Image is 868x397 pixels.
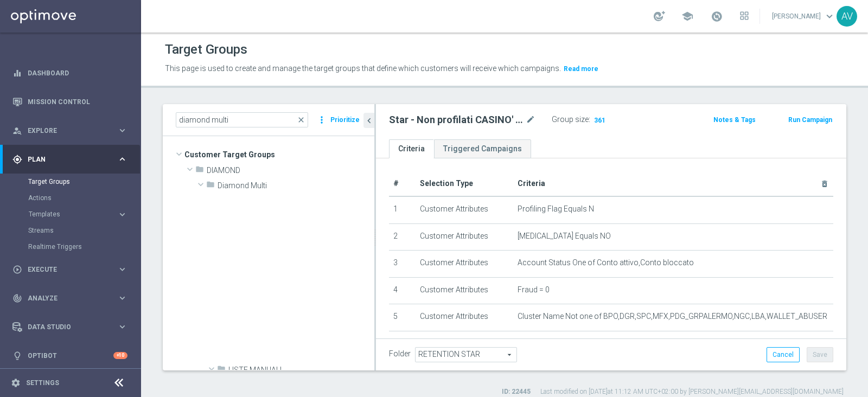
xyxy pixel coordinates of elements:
[563,63,599,75] button: Read more
[837,6,857,27] div: AV
[12,351,128,360] button: lightbulb Optibot +10
[26,380,59,386] a: Settings
[416,251,513,278] td: Customer Attributes
[12,59,127,87] div: Dashboard
[28,210,128,219] button: Templates keyboard_arrow_right
[28,324,117,330] span: Data Studio
[297,116,305,124] span: close
[389,196,416,223] td: 1
[389,171,416,196] th: #
[502,387,531,396] label: ID: 22445
[184,147,374,162] span: Customer Target Groups
[12,126,22,136] i: person_search
[12,126,128,135] button: person_search Explore keyboard_arrow_right
[364,116,374,126] i: chevron_left
[820,180,829,188] i: delete_forever
[195,165,204,177] i: folder
[824,10,835,22] span: keyboard_arrow_down
[807,347,833,362] button: Save
[117,154,127,164] i: keyboard_arrow_right
[217,364,226,377] i: folder
[589,115,590,124] label: :
[593,116,607,126] span: 361
[28,87,127,116] a: Mission Control
[12,294,128,303] button: track_changes Analyze keyboard_arrow_right
[389,251,416,278] td: 3
[389,349,411,358] label: Folder
[767,347,800,362] button: Cancel
[389,139,434,158] a: Criteria
[28,295,117,302] span: Analyze
[12,69,128,78] button: equalizer Dashboard
[787,114,833,126] button: Run Campaign
[117,264,127,274] i: keyboard_arrow_right
[416,223,513,251] td: Customer Attributes
[681,10,693,22] span: school
[117,125,127,136] i: keyboard_arrow_right
[28,341,113,370] a: Optibot
[12,351,22,361] i: lightbulb
[12,155,22,164] i: gps_fixed
[518,204,594,214] span: Profiling Flag Equals N
[28,239,140,255] div: Realtime Triggers
[518,285,550,294] span: Fraud = 0
[228,366,374,375] span: LISTE MANUALI
[206,180,215,193] i: folder
[712,114,757,126] button: Notes & Tags
[28,266,117,273] span: Execute
[518,232,611,241] span: [MEDICAL_DATA] Equals NO
[28,222,140,239] div: Streams
[12,322,117,332] div: Data Studio
[389,223,416,251] td: 2
[28,59,127,87] a: Dashboard
[316,112,327,127] i: more_vert
[416,331,513,358] td: Customer Attributes
[12,98,128,106] button: Mission Control
[771,8,837,24] a: [PERSON_NAME]keyboard_arrow_down
[28,226,113,235] a: Streams
[12,265,128,274] button: play_circle_outline Execute keyboard_arrow_right
[12,155,117,164] div: Plan
[207,166,374,175] span: DIAMOND
[552,115,589,124] label: Group size
[117,322,127,332] i: keyboard_arrow_right
[416,304,513,331] td: Customer Attributes
[165,64,561,73] span: This page is used to create and manage the target groups that define which customers will receive...
[29,211,117,217] div: Templates
[117,293,127,303] i: keyboard_arrow_right
[416,196,513,223] td: Customer Attributes
[12,293,22,303] i: track_changes
[12,293,117,303] div: Analyze
[416,171,513,196] th: Selection Type
[416,277,513,304] td: Customer Attributes
[176,112,308,127] input: Quick find group or folder
[12,323,128,331] button: Data Studio keyboard_arrow_right
[526,113,535,126] i: mode_edit
[28,190,140,206] div: Actions
[117,209,127,220] i: keyboard_arrow_right
[518,312,827,321] span: Cluster Name Not one of BPO,DGR,SPC,MFX,PDG_GRPALERMO,NGC,LBA,WALLET_ABUSER
[29,211,106,217] span: Templates
[28,242,113,251] a: Realtime Triggers
[12,155,128,164] button: gps_fixed Plan keyboard_arrow_right
[28,127,117,134] span: Explore
[11,378,21,388] i: settings
[28,206,140,222] div: Templates
[28,194,113,202] a: Actions
[12,265,22,274] i: play_circle_outline
[12,87,127,116] div: Mission Control
[12,341,127,370] div: Optibot
[389,113,524,126] h2: Star - Non profilati CASINO' PROMO MS1 1M (3m)
[363,113,374,128] button: chevron_left
[113,352,127,359] div: +10
[28,156,117,163] span: Plan
[12,265,117,274] div: Execute
[540,387,844,396] label: Last modified on [DATE] at 11:12 AM UTC+02:00 by [PERSON_NAME][EMAIL_ADDRESS][DOMAIN_NAME]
